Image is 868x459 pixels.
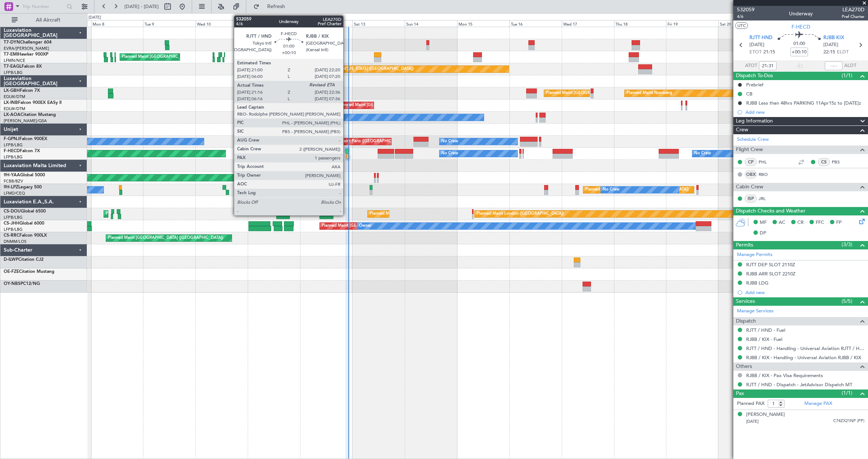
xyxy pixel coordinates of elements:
span: [DATE] - [DATE] [124,3,159,10]
a: RBO [759,171,775,178]
a: LFPB/LBG [4,227,23,232]
div: Planned Maint [GEOGRAPHIC_DATA] ([GEOGRAPHIC_DATA]) [546,88,661,99]
div: Tue 16 [509,20,562,27]
div: Planned Maint London ([GEOGRAPHIC_DATA]) [476,208,564,219]
span: 9H-LPZ [4,185,18,189]
div: CB [746,91,752,97]
span: Crew [736,126,748,134]
span: OE-FZE [4,270,19,274]
a: CS-DOUGlobal 6500 [4,209,46,214]
a: RJBB / KIX - Handling - Universal Aviation RJBB / KIX [746,354,861,361]
span: Leg Information [736,117,773,125]
span: (3/3) [842,241,852,248]
span: 4/6 [737,14,755,20]
span: ELDT [837,49,849,56]
div: Thu 18 [614,20,666,27]
div: Planned Maint [GEOGRAPHIC_DATA] ([GEOGRAPHIC_DATA]) [370,208,485,219]
a: RJBB / KIX - Fuel [746,336,782,342]
span: CS-DOU [4,209,21,214]
div: Planned Maint [GEOGRAPHIC_DATA] ([GEOGRAPHIC_DATA]) [108,233,223,244]
div: No Crew [603,184,620,195]
button: Refresh [250,1,294,12]
a: Manage Services [737,308,774,315]
div: Thu 11 [248,20,300,27]
span: CR [797,219,804,226]
span: F-HECD [792,23,810,31]
span: 21:15 [763,49,775,56]
span: Permits [736,241,753,249]
span: Pref Charter [842,14,864,20]
span: [DATE] [749,41,764,49]
div: [PERSON_NAME] [746,411,785,418]
span: CS-RRC [4,233,19,238]
span: 01:00 [793,40,805,48]
span: DP [760,230,766,237]
span: Others [736,362,752,371]
span: LX-AOA [4,113,20,117]
span: [DATE] [823,41,838,49]
a: Manage PAX [804,400,832,407]
span: RJTT HND [749,34,772,42]
span: RJBB KIX [823,34,844,42]
a: OE-FZECitation Mustang [4,270,55,274]
a: PHL [759,159,775,165]
a: T7-EMIHawker 900XP [4,52,48,57]
div: No Crew [PERSON_NAME] [250,112,301,123]
span: 532059 [737,6,755,14]
span: ETOT [749,49,762,56]
a: T7-EAGLFalcon 8X [4,64,42,69]
span: 9H-YAA [4,173,20,177]
a: 9H-LPZLegacy 500 [4,185,42,189]
span: Services [736,297,755,306]
span: Refresh [261,4,292,9]
div: OBX [745,170,757,178]
a: EDLW/DTM [4,94,25,99]
a: F-HECDFalcon 7X [4,149,40,153]
button: All Aircraft [8,14,79,26]
div: CP [745,158,757,166]
a: PBS [832,159,848,165]
a: LX-GBHFalcon 7X [4,89,40,93]
a: LX-INBFalcon 900EX EASy II [4,101,61,105]
span: LX-GBH [4,89,20,93]
a: T7-DYNChallenger 604 [4,40,52,45]
button: UTC [735,22,748,29]
div: Fri 19 [666,20,718,27]
span: T7-EAGL [4,64,22,69]
span: (1/1) [842,72,852,79]
span: MF [760,219,767,226]
div: RJTT DEP SLOT 2110Z [746,262,795,268]
span: FFC [816,219,824,226]
a: LFMN/NCE [4,58,25,63]
div: ISP [745,195,757,203]
div: Planned Maint [GEOGRAPHIC_DATA] ([GEOGRAPHIC_DATA]) [339,100,454,111]
a: F-GPNJFalcon 900EX [4,137,47,141]
a: LX-AOACitation Mustang [4,113,56,117]
span: FP [836,219,842,226]
div: No Crew [441,136,458,147]
div: Planned Maint [GEOGRAPHIC_DATA] ([GEOGRAPHIC_DATA]) [322,221,437,232]
a: RJTT / HND - Handling - Universal Aviation RJTT / HND [746,345,864,351]
a: RJTT / HND - Fuel [746,327,785,333]
div: AOG Maint Paris ([GEOGRAPHIC_DATA]) [329,136,406,147]
div: Mon 15 [457,20,509,27]
span: F-HECD [4,149,20,153]
a: JRL [759,195,775,202]
div: Add new [745,289,864,296]
div: Planned Maint [GEOGRAPHIC_DATA] ([GEOGRAPHIC_DATA]) [106,208,221,219]
a: EVRA/[PERSON_NAME] [4,46,49,51]
div: Fri 12 [300,20,352,27]
span: Cabin Crew [736,183,763,191]
div: Planned [GEOGRAPHIC_DATA] ([GEOGRAPHIC_DATA]) [585,184,689,195]
input: --:-- [759,61,777,70]
div: [DATE] [89,15,101,21]
div: No Crew [694,148,711,159]
div: Prebrief [746,82,763,88]
a: DNMM/LOS [4,239,26,244]
div: RJBB LDG [746,280,768,286]
div: CS [818,158,830,166]
a: OY-NBSPC12/NG [4,282,40,286]
a: CS-RRCFalcon 900LX [4,233,47,238]
div: Add new [745,109,864,115]
span: OY-NBS [4,282,20,286]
